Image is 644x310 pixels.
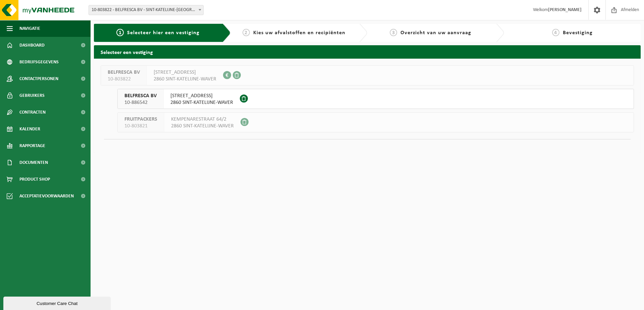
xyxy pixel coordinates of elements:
[390,29,397,36] span: 3
[19,121,40,137] span: Kalender
[19,188,74,204] span: Acceptatievoorwaarden
[19,20,40,37] span: Navigatie
[171,123,234,129] span: 2860 SINT-KATELIJNE-WAVER
[89,5,204,15] span: 10-803822 - BELFRESCA BV - SINT-KATELIJNE-WAVER
[19,87,45,104] span: Gebruikers
[19,171,50,188] span: Product Shop
[243,29,250,36] span: 2
[170,99,233,106] span: 2860 SINT-KATELIJNE-WAVER
[117,89,634,109] button: BELFRESCA BV 10-886542 [STREET_ADDRESS]2860 SINT-KATELIJNE-WAVER
[19,154,48,171] span: Documenten
[89,5,203,15] span: 10-803822 - BELFRESCA BV - SINT-KATELIJNE-WAVER
[253,30,345,36] span: Kies uw afvalstoffen en recipiënten
[127,30,200,36] span: Selecteer hier een vestiging
[548,7,582,12] strong: [PERSON_NAME]
[170,92,233,99] span: [STREET_ADDRESS]
[19,70,58,87] span: Contactpersonen
[154,69,216,76] span: [STREET_ADDRESS]
[108,76,140,82] span: 10-803822
[552,29,559,36] span: 4
[108,69,140,76] span: BELFRESCA BV
[124,92,157,99] span: BELFRESCA BV
[400,30,471,36] span: Overzicht van uw aanvraag
[116,29,124,36] span: 1
[19,104,46,121] span: Contracten
[154,76,216,82] span: 2860 SINT-KATELIJNE-WAVER
[124,123,157,129] span: 10-803821
[3,295,112,310] iframe: chat widget
[124,99,157,106] span: 10-886542
[19,54,59,70] span: Bedrijfsgegevens
[171,116,234,123] span: KEMPENARESTRAAT 64/2
[19,37,45,54] span: Dashboard
[563,30,593,36] span: Bevestiging
[19,137,45,154] span: Rapportage
[94,45,641,58] h2: Selecteer een vestiging
[124,116,157,123] span: FRUITPACKERS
